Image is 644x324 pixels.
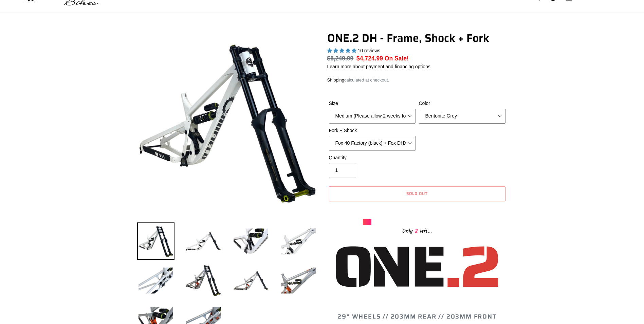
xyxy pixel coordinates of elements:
[280,222,317,260] img: Load image into Gallery viewer, ONE.2 DH - Frame, Shock + Fork
[413,227,420,235] span: 2
[385,54,409,63] span: On Sale!
[419,100,505,107] label: Color
[232,222,270,260] img: Load image into Gallery viewer, ONE.2 DH - Frame, Shock + Fork
[329,100,416,107] label: Size
[357,48,380,53] span: 10 reviews
[137,222,174,260] img: Load image into Gallery viewer, ONE.2 DH - Frame, Shock + Fork
[280,262,317,299] img: Load image into Gallery viewer, ONE.2 DH - Frame, Shock + Fork
[327,77,507,84] div: calculated at checkout.
[356,55,383,62] span: $4,724.99
[327,48,358,53] span: 5.00 stars
[327,55,354,62] s: $5,249.99
[232,262,270,299] img: Load image into Gallery viewer, ONE.2 DH - Frame, Shock + Fork
[185,222,222,260] img: Load image into Gallery viewer, ONE.2 DH - Frame, Shock + Fork
[329,127,416,134] label: Fork + Shock
[329,186,505,201] button: Sold out
[337,312,496,321] span: 29" WHEELS // 203MM REAR // 203MM FRONT
[406,190,428,197] span: Sold out
[327,64,430,69] a: Learn more about payment and financing options
[137,262,174,299] img: Load image into Gallery viewer, ONE.2 DH - Frame, Shock + Fork
[329,154,416,161] label: Quantity
[327,32,507,44] h1: ONE.2 DH - Frame, Shock + Fork
[363,225,472,236] div: Only left...
[327,77,345,83] a: Shipping
[185,262,222,299] img: Load image into Gallery viewer, ONE.2 DH - Frame, Shock + Fork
